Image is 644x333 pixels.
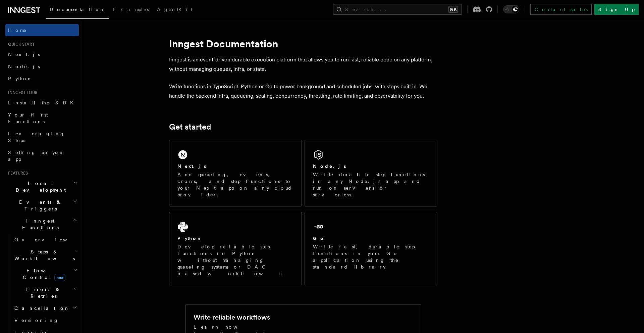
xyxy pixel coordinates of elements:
[8,112,48,124] span: Your first Functions
[5,48,79,60] a: Next.js
[594,4,639,15] a: Sign Up
[5,24,79,36] a: Home
[5,218,72,231] span: Inngest Functions
[169,122,211,132] a: Get started
[169,212,302,285] a: PythonDevelop reliable step functions in Python without managing queueing systems or DAG based wo...
[12,283,79,302] button: Errors & Retries
[5,215,79,234] button: Inngest Functions
[177,163,206,170] h2: Next.js
[503,5,519,13] button: Toggle dark mode
[194,313,270,322] h2: Write reliable workflows
[5,97,79,109] a: Install the SDK
[8,52,40,57] span: Next.js
[113,7,149,12] span: Examples
[5,199,73,212] span: Events & Triggers
[12,267,74,281] span: Flow Control
[169,55,437,74] p: Inngest is an event-driven durable execution platform that allows you to run fast, reliable code ...
[305,212,437,285] a: GoWrite fast, durable step functions in your Go application using the standard library.
[12,265,79,283] button: Flow Controlnew
[448,6,458,13] kbd: ⌘K
[14,318,59,323] span: Versioning
[313,171,429,198] p: Write durable step functions in any Node.js app and run on servers or serverless.
[5,196,79,215] button: Events & Triggers
[5,109,79,128] a: Your first Functions
[157,7,193,12] span: AgentKit
[8,131,65,143] span: Leveraging Steps
[313,243,429,270] p: Write fast, durable step functions in your Go application using the standard library.
[313,235,325,242] h2: Go
[177,243,293,277] p: Develop reliable step functions in Python without managing queueing systems or DAG based workflows.
[14,237,84,242] span: Overview
[12,302,79,314] button: Cancellation
[8,76,33,81] span: Python
[153,2,197,18] a: AgentKit
[177,235,202,242] h2: Python
[50,7,105,12] span: Documentation
[530,4,592,15] a: Contact sales
[8,64,40,69] span: Node.js
[8,100,77,105] span: Install the SDK
[12,246,79,265] button: Steps & Workflows
[5,171,28,176] span: Features
[46,2,109,19] a: Documentation
[313,163,346,170] h2: Node.js
[12,314,79,326] a: Versioning
[12,305,70,312] span: Cancellation
[8,150,66,162] span: Setting up your app
[169,38,437,50] h1: Inngest Documentation
[333,4,462,15] button: Search...⌘K
[12,234,79,246] a: Overview
[5,60,79,73] a: Node.js
[5,180,73,193] span: Local Development
[5,146,79,165] a: Setting up your app
[5,42,35,47] span: Quick start
[169,140,302,206] a: Next.jsAdd queueing, events, crons, and step functions to your Next app on any cloud provider.
[5,73,79,85] a: Python
[12,286,73,299] span: Errors & Retries
[305,140,437,206] a: Node.jsWrite durable step functions in any Node.js app and run on servers or serverless.
[5,90,38,95] span: Inngest tour
[5,177,79,196] button: Local Development
[54,274,65,281] span: new
[169,82,437,101] p: Write functions in TypeScript, Python or Go to power background and scheduled jobs, with steps bu...
[5,128,79,146] a: Leveraging Steps
[12,248,75,262] span: Steps & Workflows
[8,27,27,34] span: Home
[109,2,153,18] a: Examples
[177,171,293,198] p: Add queueing, events, crons, and step functions to your Next app on any cloud provider.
